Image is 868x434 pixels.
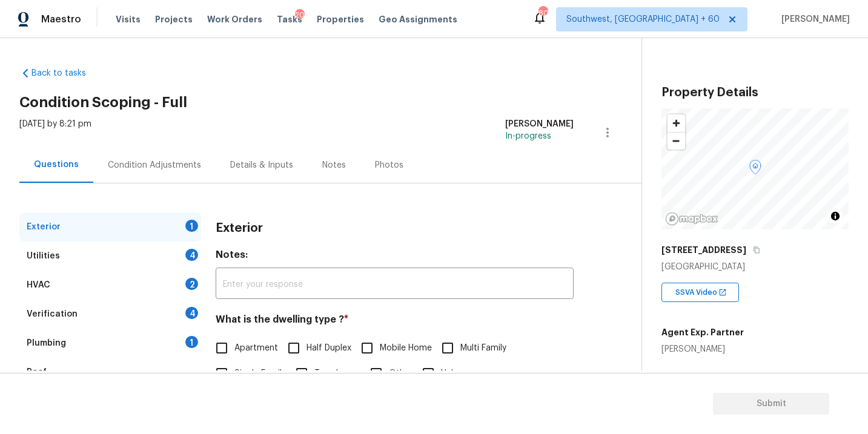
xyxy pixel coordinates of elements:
[230,159,293,171] div: Details & Inputs
[668,133,685,150] span: Zoom out
[505,118,574,130] div: [PERSON_NAME]
[41,13,81,25] span: Maestro
[185,307,198,319] div: 4
[460,342,506,355] span: Multi Family
[832,209,839,223] span: Toggle attribution
[441,367,477,380] span: Unknown
[566,13,720,25] span: Southwest, [GEOGRAPHIC_DATA] + 60
[661,244,746,256] h5: [STREET_ADDRESS]
[718,288,727,297] img: Open In New Icon
[379,13,457,25] span: Geo Assignments
[207,13,262,25] span: Work Orders
[322,159,346,171] div: Notes
[389,367,412,380] span: Other
[665,212,718,226] a: Mapbox homepage
[538,7,547,19] div: 804
[661,108,849,229] canvas: Map
[185,249,198,261] div: 4
[185,220,198,232] div: 1
[34,159,79,171] div: Questions
[27,250,60,262] div: Utilities
[234,342,278,355] span: Apartment
[668,132,685,150] button: Zoom out
[185,278,198,290] div: 2
[751,245,762,255] button: Copy Address
[19,67,136,79] a: Back to tasks
[380,342,432,355] span: Mobile Home
[27,279,50,291] div: HVAC
[234,367,286,380] span: Single Family
[216,222,263,234] h3: Exterior
[777,13,850,25] span: [PERSON_NAME]
[216,314,574,330] h4: What is the dwelling type ?
[306,342,351,355] span: Half Duplex
[27,308,78,320] div: Verification
[277,15,302,24] span: Tasks
[661,283,739,302] div: SSVA Video
[19,96,641,108] h2: Condition Scoping - Full
[216,249,574,266] h4: Notes:
[661,261,849,273] div: [GEOGRAPHIC_DATA]
[27,366,47,378] div: Roof
[375,159,403,171] div: Photos
[27,221,61,233] div: Exterior
[675,286,722,298] span: SSVA Video
[27,337,66,349] div: Plumbing
[749,160,761,179] div: Map marker
[116,13,141,25] span: Visits
[505,132,551,140] span: In-progress
[314,367,360,380] span: Townhouse
[19,118,91,147] div: [DATE] by 8:21 pm
[661,326,744,338] h5: Agent Exp. Partner
[661,87,849,99] h3: Property Details
[668,114,685,132] button: Zoom in
[295,9,305,21] div: 20
[155,13,193,25] span: Projects
[185,336,198,348] div: 1
[108,159,201,171] div: Condition Adjustments
[828,209,843,223] button: Toggle attribution
[216,271,574,299] input: Enter your response
[661,343,744,355] div: [PERSON_NAME]
[317,13,364,25] span: Properties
